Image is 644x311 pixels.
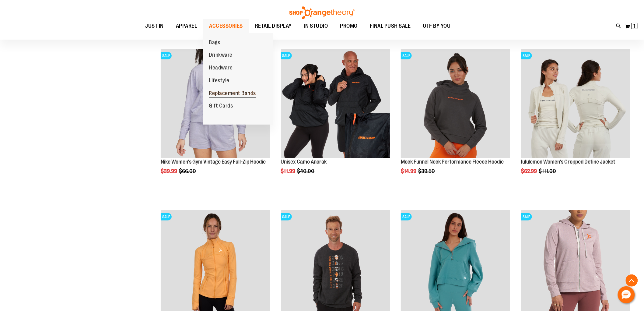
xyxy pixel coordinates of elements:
[209,19,243,33] span: ACCESSORIES
[401,49,510,159] a: Product image for Mock Funnel Neck Performance Fleece HoodieSALE
[176,19,197,33] span: APPAREL
[281,49,390,159] a: Product image for Unisex Camo AnorakSALE
[618,286,635,303] button: Hello, have a question? Let’s chat.
[398,46,513,190] div: product
[158,46,273,190] div: product
[209,52,233,59] span: Drinkware
[401,168,417,174] span: $14.99
[278,46,393,190] div: product
[297,168,316,174] span: $40.00
[249,19,298,33] a: RETAIL DISPLAY
[255,19,292,33] span: RETAIL DISPLAY
[170,19,203,33] a: APPAREL
[418,168,436,174] span: $39.50
[304,19,328,33] span: IN STUDIO
[203,19,249,33] a: ACCESSORIES
[209,77,230,85] span: Lifestyle
[203,100,239,112] a: Gift Cards
[521,213,532,221] span: SALE
[203,33,273,125] ul: ACCESSORIES
[203,49,239,62] a: Drinkware
[298,19,334,33] a: IN STUDIO
[521,168,538,174] span: $62.99
[281,213,292,221] span: SALE
[281,52,292,59] span: SALE
[161,52,172,59] span: SALE
[518,46,633,190] div: product
[401,49,510,158] img: Product image for Mock Funnel Neck Performance Fleece Hoodie
[401,52,412,59] span: SALE
[209,90,256,98] span: Replacement Bands
[161,49,270,158] img: Product image for Nike Gym Vintage Easy Full Zip Hoodie
[281,168,296,174] span: $11.99
[209,65,233,72] span: Headware
[161,49,270,159] a: Product image for Nike Gym Vintage Easy Full Zip HoodieSALE
[539,168,557,174] span: $111.00
[281,159,327,165] a: Unisex Camo Anorak
[161,159,266,165] a: Nike Women's Gym Vintage Easy Full-Zip Hoodie
[521,159,616,165] a: lululemon Women's Cropped Define Jacket
[161,168,178,174] span: $39.99
[203,87,262,100] a: Replacement Bands
[289,6,355,19] img: Shop Orangetheory
[423,19,451,33] span: OTF BY YOU
[626,274,638,287] button: Back To Top
[521,52,532,59] span: SALE
[401,159,504,165] a: Mock Funnel Neck Performance Fleece Hoodie
[139,19,170,33] a: JUST IN
[340,19,358,33] span: PROMO
[401,213,412,221] span: SALE
[521,49,630,159] a: Product image for lululemon Define Jacket CroppedSALE
[281,49,390,158] img: Product image for Unisex Camo Anorak
[370,19,411,33] span: FINAL PUSH SALE
[634,23,636,29] span: 1
[417,19,457,33] a: OTF BY YOU
[209,103,233,110] span: Gift Cards
[161,213,172,221] span: SALE
[521,49,630,158] img: Product image for lululemon Define Jacket Cropped
[179,168,197,174] span: $66.00
[203,62,239,74] a: Headware
[145,19,164,33] span: JUST IN
[203,74,236,87] a: Lifestyle
[209,39,220,47] span: Bags
[364,19,417,33] a: FINAL PUSH SALE
[334,19,364,33] a: PROMO
[203,36,226,49] a: Bags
